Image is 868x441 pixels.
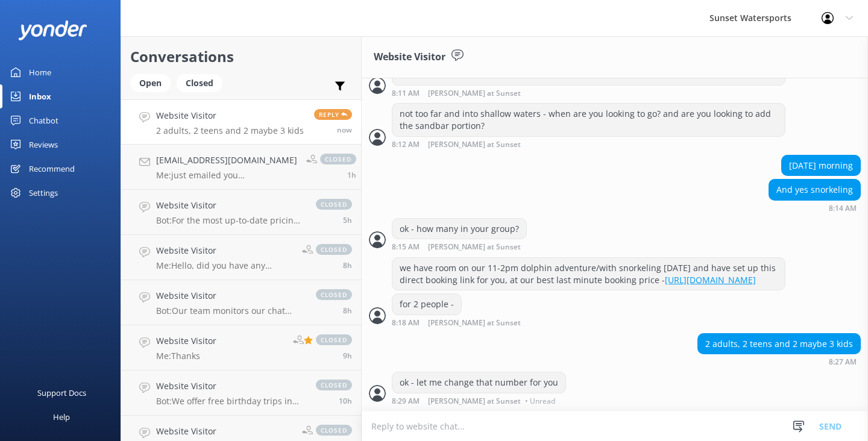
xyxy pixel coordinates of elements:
[316,380,352,390] span: closed
[130,74,171,92] div: Open
[392,398,420,405] strong: 8:29 AM
[525,398,555,405] span: • Unread
[316,334,352,345] span: closed
[428,319,521,327] span: [PERSON_NAME] at Sunset
[392,90,420,98] strong: 8:11 AM
[392,258,785,290] div: we have room on our 11-2pm dolphin adventure/with snorkeling [DATE] and have set up this direct b...
[156,244,293,257] h4: Website Visitor
[121,280,361,325] a: Website VisitorBot:Our team monitors our chat from 8am to 8pm and will be with you shortly. If yo...
[156,199,304,212] h4: Website Visitor
[121,371,361,416] a: Website VisitorBot:We offer free birthday trips in [GEOGRAPHIC_DATA] on your exact birthday, but ...
[156,154,297,167] h4: [EMAIL_ADDRESS][DOMAIN_NAME]
[316,199,352,210] span: closed
[29,60,51,84] div: Home
[156,425,293,438] h4: Website Visitor
[29,181,58,205] div: Settings
[343,351,352,361] span: Aug 24 2025 10:46am (UTC -05:00) America/Cancun
[121,99,361,145] a: Website Visitor2 adults, 2 teens and 2 maybe 3 kidsReplynow
[428,141,521,149] span: [PERSON_NAME] at Sunset
[339,396,352,406] span: Aug 24 2025 10:00am (UTC -05:00) America/Cancun
[156,215,304,226] p: Bot: For the most up-to-date pricing, please visit [URL][DOMAIN_NAME] or give us a call at [PHONE...
[29,157,75,181] div: Recommend
[156,351,216,361] p: Me: Thanks
[428,90,521,98] span: [PERSON_NAME] at Sunset
[156,109,304,122] h4: Website Visitor
[428,398,521,405] span: [PERSON_NAME] at Sunset
[156,125,304,136] p: 2 adults, 2 teens and 2 maybe 3 kids
[347,170,356,180] span: Aug 24 2025 07:19pm (UTC -05:00) America/Cancun
[316,425,352,436] span: closed
[392,141,420,149] strong: 8:12 AM
[121,145,361,190] a: [EMAIL_ADDRESS][DOMAIN_NAME]Me:just emailed you [PERSON_NAME]...closed1h
[156,396,304,407] p: Bot: We offer free birthday trips in [GEOGRAPHIC_DATA] on your exact birthday, but parasailing is...
[177,76,228,89] a: Closed
[428,243,521,251] span: [PERSON_NAME] at Sunset
[156,334,216,348] h4: Website Visitor
[29,84,51,108] div: Inbox
[392,319,420,327] strong: 8:18 AM
[392,243,420,251] strong: 8:15 AM
[782,155,860,176] div: [DATE] morning
[156,289,304,302] h4: Website Visitor
[829,205,857,212] strong: 8:14 AM
[665,274,756,286] a: [URL][DOMAIN_NAME]
[392,219,526,239] div: ok - how many in your group?
[130,76,177,89] a: Open
[392,396,566,405] div: Aug 24 2025 08:29pm (UTC -05:00) America/Cancun
[53,405,70,429] div: Help
[392,140,785,149] div: Aug 24 2025 08:12pm (UTC -05:00) America/Cancun
[343,305,352,316] span: Aug 24 2025 12:07pm (UTC -05:00) America/Cancun
[18,20,87,40] img: yonder-white-logo.png
[392,294,461,314] div: for 2 people -
[392,104,785,136] div: not too far and into shallow waters - when are you looking to go? and are you looking to add the ...
[343,260,352,271] span: Aug 24 2025 12:27pm (UTC -05:00) America/Cancun
[337,125,352,135] span: Aug 24 2025 08:27pm (UTC -05:00) America/Cancun
[343,215,352,225] span: Aug 24 2025 03:03pm (UTC -05:00) America/Cancun
[392,242,560,251] div: Aug 24 2025 08:15pm (UTC -05:00) America/Cancun
[392,89,785,98] div: Aug 24 2025 08:11pm (UTC -05:00) America/Cancun
[698,334,860,354] div: 2 adults, 2 teens and 2 maybe 3 kids
[769,204,861,212] div: Aug 24 2025 08:14pm (UTC -05:00) America/Cancun
[392,372,565,393] div: ok - let me change that number for you
[374,49,445,65] h3: Website Visitor
[156,380,304,393] h4: Website Visitor
[177,74,222,92] div: Closed
[121,190,361,235] a: Website VisitorBot:For the most up-to-date pricing, please visit [URL][DOMAIN_NAME] or give us a ...
[829,358,857,366] strong: 8:27 AM
[316,289,352,300] span: closed
[156,305,304,316] p: Bot: Our team monitors our chat from 8am to 8pm and will be with you shortly. If you'd like to ca...
[320,154,356,164] span: closed
[121,235,361,280] a: Website VisitorMe:Hello, did you have any specific questions about the sandbar trip??? This is [P...
[697,357,861,366] div: Aug 24 2025 08:27pm (UTC -05:00) America/Cancun
[156,170,297,181] p: Me: just emailed you [PERSON_NAME]...
[316,244,352,255] span: closed
[130,45,352,68] h2: Conversations
[29,108,58,133] div: Chatbot
[37,381,86,405] div: Support Docs
[314,109,352,120] span: Reply
[156,260,293,271] p: Me: Hello, did you have any specific questions about the sandbar trip??? This is [PERSON_NAME] a ...
[29,133,58,157] div: Reviews
[392,318,560,327] div: Aug 24 2025 08:18pm (UTC -05:00) America/Cancun
[769,180,860,200] div: And yes snorkeling
[121,325,361,371] a: Website VisitorMe:Thanksclosed9h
